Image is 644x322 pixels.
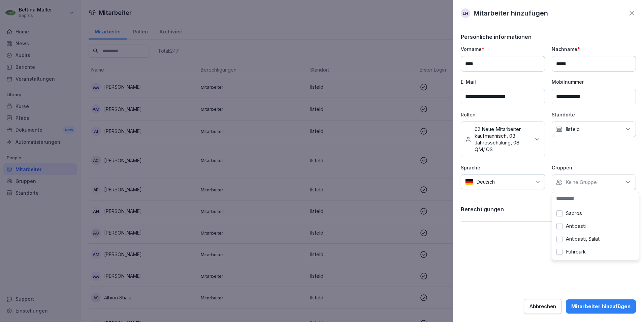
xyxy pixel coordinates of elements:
[474,8,548,18] p: Mitarbeiter hinzufügen
[529,303,556,310] div: Abbrechen
[552,164,636,171] p: Gruppen
[566,236,600,242] label: Antipasti, Salat
[552,78,636,85] p: Mobilnummer
[566,223,586,229] label: Antipasti
[566,126,580,133] p: Ilsfeld
[524,299,562,314] button: Abbrechen
[461,46,545,53] p: Vorname
[461,175,545,189] div: Deutsch
[566,210,582,216] label: Sapros
[461,33,636,40] p: Persönliche informationen
[566,179,597,186] p: Keine Gruppe
[461,111,545,118] p: Rollen
[552,46,636,53] p: Nachname
[571,303,631,310] div: Mitarbeiter hinzufügen
[475,126,530,153] p: 02 Neue Mitarbeiter kaufmännisch, 03 Jahresschulung, 08 QM/ QS
[552,111,636,118] p: Standorte
[465,179,473,185] img: de.svg
[566,249,586,255] label: Fuhrpark
[566,299,636,314] button: Mitarbeiter hinzufügen
[461,8,470,18] div: LH
[461,164,545,171] p: Sprache
[461,78,545,85] p: E-Mail
[461,206,504,213] p: Berechtigungen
